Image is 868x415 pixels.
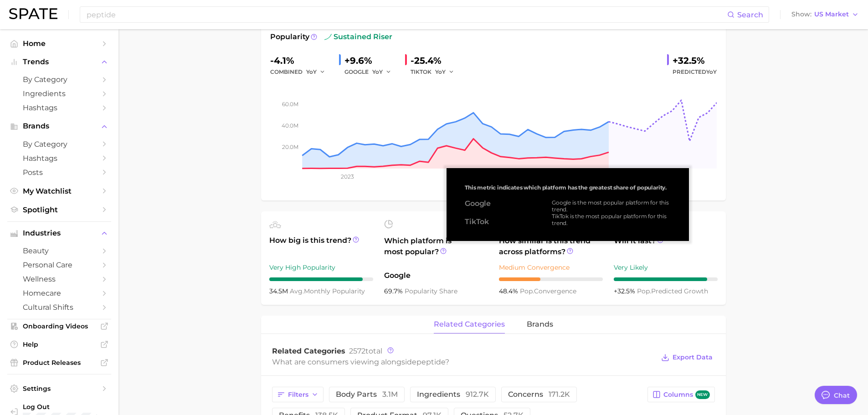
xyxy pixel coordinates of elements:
[306,68,317,76] span: YoY
[405,287,457,295] span: popularity share
[7,300,111,314] a: cultural shifts
[86,7,727,22] input: Search here for a brand, industry, or ingredient
[23,168,96,177] span: Posts
[23,229,96,237] span: Industries
[270,31,309,42] span: Popularity
[23,205,96,214] span: Spotlight
[7,286,111,300] a: homecare
[791,12,812,17] span: Show
[344,53,398,68] div: +9.6%
[269,235,373,257] span: How big is this trend?
[23,140,96,149] span: by Category
[614,287,637,295] span: +32.5%
[23,384,96,393] span: Settings
[340,173,354,180] tspan: 2023
[614,277,718,281] div: 9 / 10
[7,119,111,133] button: Brands
[23,187,96,195] span: My Watchlist
[270,53,332,68] div: -4.1%
[552,199,671,213] div: Google is the most popular platform for this trend.
[23,39,96,48] span: Home
[508,391,570,398] span: concerns
[7,55,111,69] button: Trends
[411,53,461,68] div: -25.4%
[23,340,96,348] span: Help
[23,58,96,66] span: Trends
[324,31,392,42] span: sustained riser
[663,390,709,399] span: Columns
[349,347,365,355] span: 2572
[23,359,96,367] span: Product Releases
[549,390,570,399] span: 171.2k
[23,303,96,312] span: cultural shifts
[7,165,111,179] a: Posts
[7,356,111,369] a: Product Releases
[7,338,111,351] a: Help
[7,319,111,333] a: Onboarding Videos
[7,382,111,395] a: Settings
[290,287,365,295] span: monthly popularity
[7,244,111,258] a: beauty
[7,101,111,115] a: Hashtags
[520,287,534,295] abbr: popularity index
[499,236,603,257] span: How similar is this trend across platforms?
[23,246,96,255] span: beauty
[7,87,111,101] a: Ingredients
[416,358,445,366] span: peptide
[706,68,717,75] span: YoY
[552,213,671,226] div: TikTok is the most popular platform for this trend.
[288,391,308,399] span: Filters
[306,67,326,77] button: YoY
[290,287,304,295] abbr: average
[7,258,111,272] a: personal care
[499,262,603,273] div: Medium Convergence
[814,12,849,17] span: US Market
[372,67,392,77] button: YoY
[499,277,603,281] div: 4 / 10
[520,287,576,295] span: convergence
[673,67,717,77] span: Predicted
[673,354,713,361] span: Export Data
[23,154,96,163] span: Hashtags
[7,36,111,51] a: Home
[614,236,718,257] span: Will it last?
[7,226,111,240] button: Industries
[272,347,345,355] span: Related Categories
[637,287,651,295] abbr: popularity index
[384,287,405,295] span: 69.7%
[272,387,324,402] button: Filters
[269,262,373,273] div: Very High Popularity
[435,67,455,77] button: YoY
[9,8,57,19] img: SPATE
[23,275,96,283] span: wellness
[23,122,96,130] span: Brands
[372,68,383,76] span: YoY
[435,68,446,76] span: YoY
[7,272,111,286] a: wellness
[637,287,708,295] span: predicted growth
[465,199,491,208] div: Google
[673,53,717,68] div: +32.5%
[527,320,553,328] span: brands
[272,356,655,368] div: What are consumers viewing alongside ?
[23,261,96,269] span: personal care
[336,391,398,398] span: body parts
[499,287,520,295] span: 48.4%
[269,287,290,295] span: 34.5m
[614,262,718,273] div: Very Likely
[659,351,714,364] button: Export Data
[7,203,111,217] a: Spotlight
[465,184,667,191] span: This metric indicates which platform has the greatest share of popularity.
[349,347,382,355] span: total
[417,391,489,398] span: ingredients
[695,390,710,399] span: new
[7,137,111,151] a: by Category
[466,390,489,399] span: 912.7k
[324,33,332,41] img: sustained riser
[270,67,332,77] div: combined
[737,10,763,19] span: Search
[384,270,488,281] span: Google
[7,184,111,198] a: My Watchlist
[23,289,96,297] span: homecare
[344,67,398,77] div: GOOGLE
